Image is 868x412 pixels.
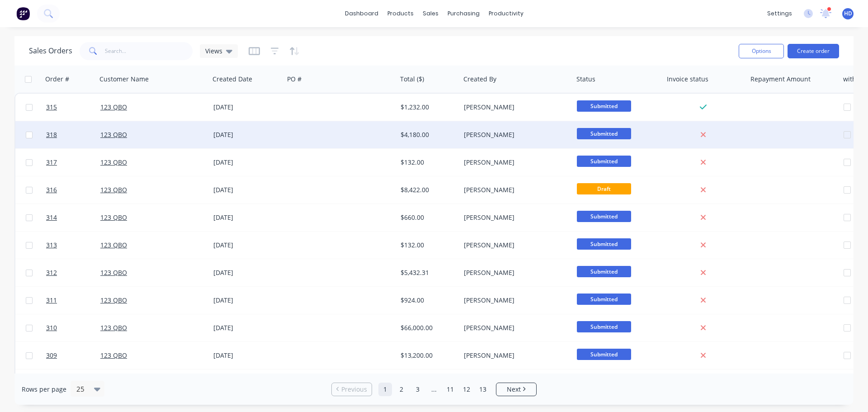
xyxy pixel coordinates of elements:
a: 123 QBO [100,241,127,249]
span: HD [844,9,852,18]
a: 123 QBO [100,213,127,222]
div: $5,432.31 [401,268,454,277]
div: [PERSON_NAME] [464,158,564,167]
span: Submitted [577,321,631,332]
span: 316 [46,185,57,194]
span: 315 [46,103,57,112]
div: $132.00 [401,241,454,250]
div: Total ($) [400,75,424,84]
div: settings [763,7,797,20]
a: 308 [46,369,100,397]
div: [PERSON_NAME] [464,296,564,305]
div: [PERSON_NAME] [464,130,564,139]
input: Search... [105,42,193,60]
div: Repayment Amount [750,75,811,84]
div: Invoice status [667,75,708,84]
a: 318 [46,121,100,148]
div: [PERSON_NAME] [464,268,564,277]
a: 123 QBO [100,158,127,166]
span: Submitted [577,128,631,139]
a: 316 [46,176,100,204]
div: [PERSON_NAME] [464,103,564,112]
span: 314 [46,213,57,222]
div: Created Date [212,75,252,84]
button: Create order [788,44,839,58]
div: $4,180.00 [401,130,454,139]
a: 123 QBO [100,351,127,360]
a: Previous page [332,385,372,394]
span: Submitted [577,294,631,305]
h1: Sales Orders [29,47,72,55]
a: Next page [496,385,536,394]
a: Page 11 [443,383,457,396]
span: Submitted [577,266,631,277]
div: $13,200.00 [401,351,454,360]
div: Order # [45,75,69,84]
span: Submitted [577,238,631,250]
span: 310 [46,323,57,332]
div: PO # [287,75,302,84]
div: $132.00 [401,158,454,167]
div: $660.00 [401,213,454,222]
div: [PERSON_NAME] [464,213,564,222]
div: [DATE] [213,351,281,360]
a: 123 QBO [100,130,127,139]
div: $1,232.00 [401,103,454,112]
a: 123 QBO [100,103,127,111]
span: Next [507,385,521,394]
span: Submitted [577,100,631,112]
a: 312 [46,259,100,286]
span: Submitted [577,156,631,167]
a: 317 [46,149,100,176]
div: [DATE] [213,103,281,112]
a: 123 QBO [100,268,127,277]
div: products [383,7,418,20]
a: 315 [46,94,100,121]
a: 123 QBO [100,323,127,332]
div: Created By [463,75,496,84]
a: Page 3 [411,383,425,396]
span: 312 [46,268,57,277]
a: 310 [46,314,100,341]
a: 314 [46,204,100,231]
div: [PERSON_NAME] [464,351,564,360]
img: Factory [16,7,30,20]
div: [PERSON_NAME] [464,323,564,332]
div: [DATE] [213,323,281,332]
div: [DATE] [213,241,281,250]
div: [PERSON_NAME] [464,241,564,250]
span: 313 [46,241,57,250]
a: 313 [46,232,100,259]
a: Page 13 [476,383,490,396]
div: [DATE] [213,158,281,167]
div: [DATE] [213,213,281,222]
div: [DATE] [213,185,281,194]
a: 309 [46,342,100,369]
div: [PERSON_NAME] [464,185,564,194]
div: [DATE] [213,296,281,305]
a: Page 2 [395,383,408,396]
span: Submitted [577,349,631,360]
div: Status [576,75,595,84]
span: Previous [341,385,367,394]
span: 318 [46,130,57,139]
a: Page 1 is your current page [378,383,392,396]
a: 123 QBO [100,296,127,304]
div: sales [418,7,443,20]
div: purchasing [443,7,484,20]
div: [DATE] [213,268,281,277]
span: Submitted [577,211,631,222]
a: Page 12 [460,383,473,396]
a: Jump forward [427,383,441,396]
a: 311 [46,287,100,314]
a: 123 QBO [100,185,127,194]
span: 309 [46,351,57,360]
span: 317 [46,158,57,167]
button: Options [739,44,784,58]
a: dashboard [340,7,383,20]
span: 311 [46,296,57,305]
div: $66,000.00 [401,323,454,332]
div: Customer Name [99,75,149,84]
span: Draft [577,183,631,194]
div: productivity [484,7,528,20]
